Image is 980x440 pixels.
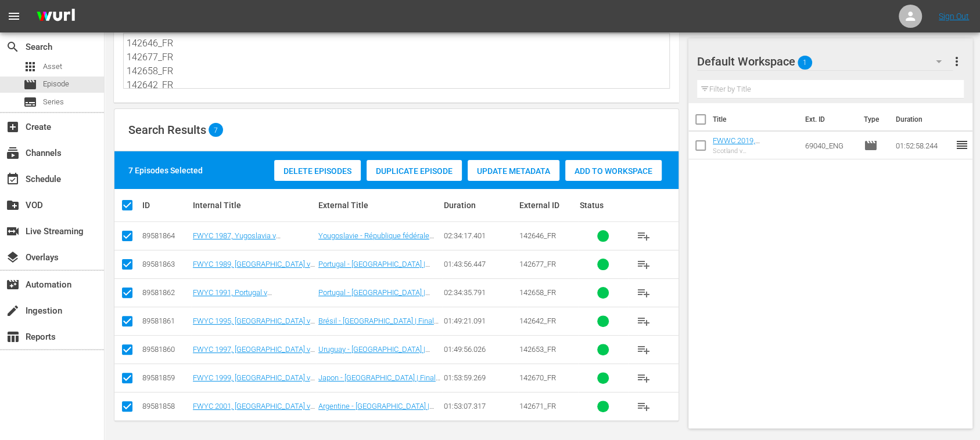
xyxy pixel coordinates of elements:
a: FWYC 1989, [GEOGRAPHIC_DATA] v [GEOGRAPHIC_DATA], Final - FMR (FR) [193,260,315,286]
div: ID [142,201,189,210]
span: playlist_add [637,314,651,328]
div: 89581861 [142,317,189,325]
div: Default Workspace [697,45,953,78]
span: Add to Workspace [565,166,662,176]
span: 7 [209,126,223,134]
span: 142653_FR [519,345,556,354]
a: FWYC 1987, Yugoslavia v [GEOGRAPHIC_DATA] FR, Final - FMR (FR) [193,231,314,257]
a: Yougoslavie - République fédérale d’Allemagne | Finale | Championnat du Monde Juniors de la FIFA,... [318,231,434,266]
a: FWYC 2001, [GEOGRAPHIC_DATA] v [GEOGRAPHIC_DATA], Final - FMR (FR) [193,402,315,428]
th: Duration [889,103,959,136]
button: playlist_add [630,392,658,420]
div: 01:43:56.447 [444,260,516,268]
span: Automation [6,278,20,292]
a: Japon - [GEOGRAPHIC_DATA] | Finale | Championnat du Monde Juniors de la FIFA, [GEOGRAPHIC_DATA] 1... [318,373,440,408]
span: Channels [6,146,20,160]
button: Duplicate Episode [367,160,462,181]
div: 7 Episodes Selected [128,165,203,176]
span: playlist_add [637,229,651,243]
span: reorder [955,138,969,152]
span: 142658_FR [519,288,556,297]
th: Type [857,103,889,136]
span: Search [6,40,20,54]
div: 01:53:07.317 [444,402,516,410]
a: FWYC 1997, [GEOGRAPHIC_DATA] v [GEOGRAPHIC_DATA], Final - FMR (FR) [193,345,315,371]
span: Schedule [6,172,20,186]
span: 1 [798,50,812,75]
a: Portugal - [GEOGRAPHIC_DATA] | Finale | FIFA World Youth Championship [GEOGRAPHIC_DATA] 1991™ | R... [318,288,438,323]
div: External Title [318,201,440,210]
a: Uruguay - [GEOGRAPHIC_DATA] | Finale | Championnat du Monde Juniors de la FIFA, Malaisie 1997™ | ... [318,345,433,380]
span: 142671_FR [519,402,556,410]
span: 142677_FR [519,260,556,268]
span: 142646_FR [519,231,556,240]
span: Update Metadata [468,166,559,176]
span: Series [43,96,64,108]
a: Argentine - [GEOGRAPHIC_DATA] | Finale | Championnat du Monde Juniors de la FIFA, [GEOGRAPHIC_DAT... [318,402,439,437]
span: Reports [6,330,20,344]
span: Search Results [128,123,206,137]
span: Episode [43,78,69,90]
button: Add to Workspace [565,160,662,181]
button: Delete Episodes [274,160,361,181]
img: ans4CAIJ8jUAAAAAAAAAAAAAAAAAAAAAAAAgQb4GAAAAAAAAAAAAAAAAAAAAAAAAJMjXAAAAAAAAAAAAAAAAAAAAAAAAgAT5G... [28,3,84,30]
span: menu [7,9,21,23]
span: Episode [864,139,878,152]
a: FWYC 1995, [GEOGRAPHIC_DATA] v [GEOGRAPHIC_DATA], Final - FMR (FR) [193,317,315,343]
span: 142670_FR [519,373,556,382]
span: 142642_FR [519,317,556,325]
span: VOD [6,198,20,212]
button: more_vert [950,48,964,75]
div: 01:49:56.026 [444,345,516,354]
button: playlist_add [630,307,658,335]
span: Asset [43,61,62,72]
span: playlist_add [637,399,651,413]
th: Ext. ID [798,103,856,136]
div: 89581863 [142,260,189,268]
div: 01:49:21.091 [444,317,516,325]
span: playlist_add [637,257,651,271]
div: 89581862 [142,288,189,297]
a: FWYC 1999, [GEOGRAPHIC_DATA] v [GEOGRAPHIC_DATA], Final - FMR (FR) [193,373,315,399]
div: 02:34:35.791 [444,288,516,297]
button: Update Metadata [468,160,559,181]
span: Delete Episodes [274,166,361,176]
span: Series [23,95,37,109]
span: Live Streaming [6,224,20,238]
a: FWWC 2019, [GEOGRAPHIC_DATA] v [GEOGRAPHIC_DATA], Group Stage - FMR (EN) [713,136,790,171]
div: 89581860 [142,345,189,354]
th: Title [713,103,799,136]
td: 01:52:58.244 [891,132,955,159]
div: Status [580,201,627,210]
button: playlist_add [630,336,658,363]
span: playlist_add [637,343,651,357]
span: Duplicate Episode [367,166,462,176]
button: playlist_add [630,250,658,278]
div: 89581864 [142,231,189,240]
span: playlist_add [637,286,651,300]
div: 01:53:59.269 [444,373,516,382]
a: FWYC 1991, Portugal v [GEOGRAPHIC_DATA], Final - FMR (FR) [193,288,303,314]
div: Scotland v [GEOGRAPHIC_DATA] | Group D | FIFA Women's World Cup [GEOGRAPHIC_DATA] 2019™ | Full Ma... [713,147,796,155]
span: Create [6,120,20,134]
div: 89581858 [142,402,189,410]
span: Overlays [6,250,20,264]
a: Brésil - [GEOGRAPHIC_DATA] | Finale | Championnat du Monde Juniors de la FIFA, [GEOGRAPHIC_DATA] ... [318,317,440,351]
textarea: 142646_FR 142677_FR 142658_FR 142642_FR 142653_FR 142670_FR 142671_FR [127,37,669,89]
div: External ID [519,201,576,210]
span: Asset [23,60,37,74]
div: 89581859 [142,373,189,382]
button: playlist_add [630,364,658,392]
span: Ingestion [6,304,20,318]
div: Duration [444,201,516,210]
td: 69040_ENG [800,132,859,159]
span: Episode [23,78,37,92]
button: playlist_add [630,222,658,250]
span: playlist_add [637,371,651,385]
span: more_vert [950,54,964,68]
a: Portugal - [GEOGRAPHIC_DATA] | Finale | Championnat du Monde Juniors de la FIFA, [PERSON_NAME] sa... [318,260,435,294]
div: Internal Title [193,201,315,210]
button: playlist_add [630,279,658,307]
a: Sign Out [939,12,969,21]
div: 02:34:17.401 [444,231,516,240]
